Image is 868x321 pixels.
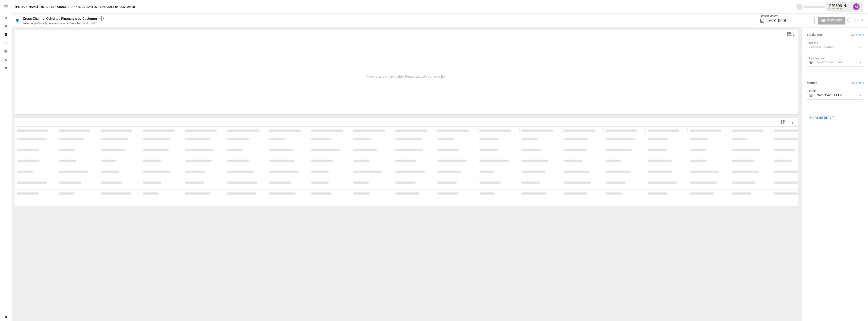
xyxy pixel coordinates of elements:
h6: Metrics [807,81,817,85]
button: Sort [595,128,601,134]
span: Learn more [851,81,864,85]
button: Schedule report [853,18,858,23]
button: Sort [343,128,349,134]
button: Reset Report [806,114,838,121]
div: [PERSON_NAME] [828,8,850,10]
button: Sort [427,128,433,134]
div: [PERSON_NAME] [828,4,850,8]
div: Cross-Channel Cohorted Financials by Customer [23,17,97,21]
div: 👤 [15,19,20,23]
span: [DATE] - [DATE] [769,19,786,22]
button: Umer Muhammed [850,1,862,13]
div: / [39,4,40,9]
div: Net Revenue LTV [817,91,864,99]
span: Reset Report [815,115,835,120]
button: Sort [638,128,643,134]
button: Manage Columns [787,118,796,127]
button: Sort [722,128,728,134]
button: View documentation [847,17,852,24]
button: Sort [133,128,139,134]
label: Channel [809,41,818,45]
label: First Segment [809,56,825,60]
button: Reports [41,4,54,9]
em: Select a channel [809,45,833,49]
h6: Breakdown [807,33,822,37]
button: [PERSON_NAME] [15,4,38,9]
button: Sort [553,128,559,134]
div: Measure profitability on a per-customer basis by cohort month. [23,22,97,25]
img: Umer Muhammed [853,3,860,10]
label: Cohort Months [760,14,780,18]
button: Sort [301,128,307,134]
button: Sort [469,128,475,134]
button: Sort [175,128,181,134]
div: There is no data available. Please adjust your selection. [365,74,447,78]
button: Sort [764,128,770,134]
button: Sort [217,128,223,134]
span: Learn more [851,33,864,37]
button: Sort [91,128,97,134]
em: Select a segment [817,60,842,64]
div: / [55,4,56,9]
button: Sort [511,128,517,134]
button: Customize [818,17,845,24]
button: Sort [259,128,265,134]
span: Customize [826,18,842,23]
button: Sort [680,128,685,134]
button: Download report [860,18,865,23]
button: Sort [49,128,55,134]
button: Sort [385,128,391,134]
label: Metric [809,89,816,93]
